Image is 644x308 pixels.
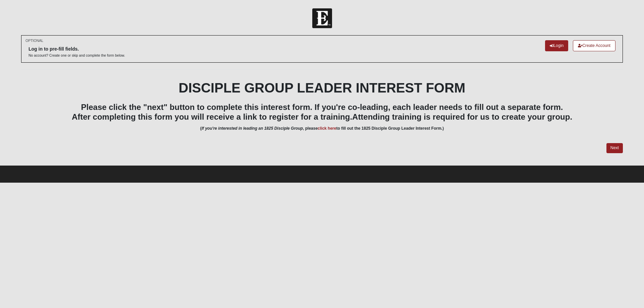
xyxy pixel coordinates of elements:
[352,112,572,121] span: Attending training is required for us to create your group.
[29,53,125,58] p: No account? Create one or skip and complete the form below.
[312,8,332,28] img: Church of Eleven22 Logo
[25,38,43,43] small: OPTIONAL
[606,143,623,153] a: Next
[545,40,568,51] a: Login
[179,80,466,95] b: DISCIPLE GROUP LEADER INTEREST FORM
[29,46,125,52] h6: Log in to pre-fill fields.
[202,126,303,131] i: If you're interested in leading an 1825 Disciple Group
[21,103,623,122] h3: Please click the "next" button to complete this interest form. If you're co-leading, each leader ...
[21,126,623,131] h6: ( , please to fill out the 1825 Disciple Group Leader Interest Form.)
[318,126,336,131] a: click here
[573,40,615,51] a: Create Account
